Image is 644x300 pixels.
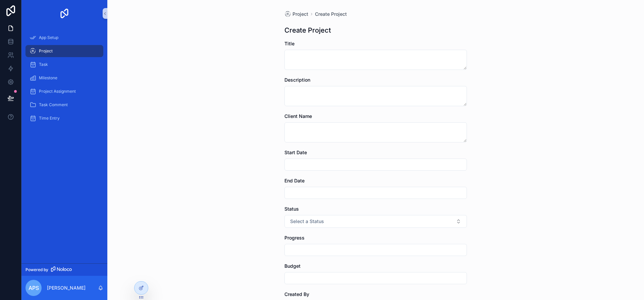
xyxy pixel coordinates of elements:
[39,62,48,67] span: Task
[25,99,103,111] a: Task Comment
[25,72,103,84] a: Milestone
[284,206,299,212] span: Status
[39,35,58,40] span: App Setup
[284,149,307,155] span: Start Date
[29,284,39,292] span: APS
[284,77,310,83] span: Description
[284,26,331,35] h1: Create Project
[39,48,53,54] span: Project
[25,45,103,57] a: Project
[284,113,312,119] span: Client Name
[284,11,308,17] a: Project
[25,85,103,97] a: Project Assignment
[47,285,86,291] p: [PERSON_NAME]
[284,263,301,269] span: Budget
[39,75,57,81] span: Milestone
[39,89,76,94] span: Project Assignment
[284,291,309,297] span: Created By
[21,263,107,276] a: Powered by
[292,11,308,17] span: Project
[39,102,68,108] span: Task Comment
[284,235,305,241] span: Progress
[21,27,107,133] div: scrollable content
[284,41,294,46] span: Title
[25,32,103,44] a: App Setup
[284,178,305,183] span: End Date
[39,116,60,121] span: Time Entry
[59,8,70,19] img: App logo
[25,58,103,71] a: Task
[290,218,324,225] span: Select a Status
[25,267,48,272] span: Powered by
[315,11,347,17] a: Create Project
[25,112,103,124] a: Time Entry
[284,215,467,228] button: Select Button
